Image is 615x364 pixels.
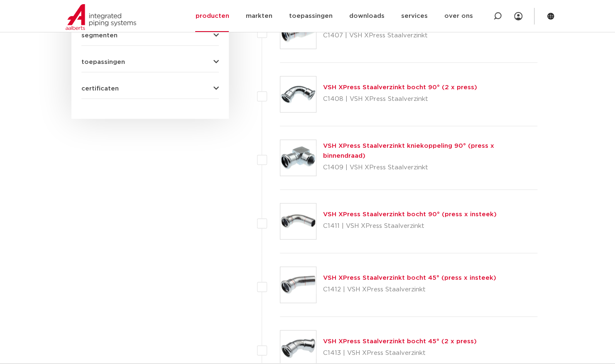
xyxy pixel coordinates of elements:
[280,267,316,303] img: Thumbnail for VSH XPress Staalverzinkt bocht 45° (press x insteek)
[323,84,477,90] a: VSH XPress Staalverzinkt bocht 90° (2 x press)
[323,93,477,106] p: C1408 | VSH XPress Staalverzinkt
[280,76,316,112] img: Thumbnail for VSH XPress Staalverzinkt bocht 90° (2 x press)
[81,32,118,39] span: segmenten
[280,203,316,239] img: Thumbnail for VSH XPress Staalverzinkt bocht 90° (press x insteek)
[323,347,477,360] p: C1413 | VSH XPress Staalverzinkt
[323,143,494,159] a: VSH XPress Staalverzinkt kniekoppeling 90° (press x binnendraad)
[280,140,316,176] img: Thumbnail for VSH XPress Staalverzinkt kniekoppeling 90° (press x binnendraad)
[323,338,477,344] a: VSH XPress Staalverzinkt bocht 45° (2 x press)
[323,275,496,281] a: VSH XPress Staalverzinkt bocht 45° (press x insteek)
[323,211,497,217] a: VSH XPress Staalverzinkt bocht 90° (press x insteek)
[323,161,538,174] p: C1409 | VSH XPress Staalverzinkt
[323,29,489,42] p: C1407 | VSH XPress Staalverzinkt
[323,220,497,233] p: C1411 | VSH XPress Staalverzinkt
[81,59,125,65] span: toepassingen
[81,32,219,39] button: segmenten
[81,59,219,65] button: toepassingen
[81,86,119,92] span: certificaten
[81,86,219,92] button: certificaten
[323,283,496,296] p: C1412 | VSH XPress Staalverzinkt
